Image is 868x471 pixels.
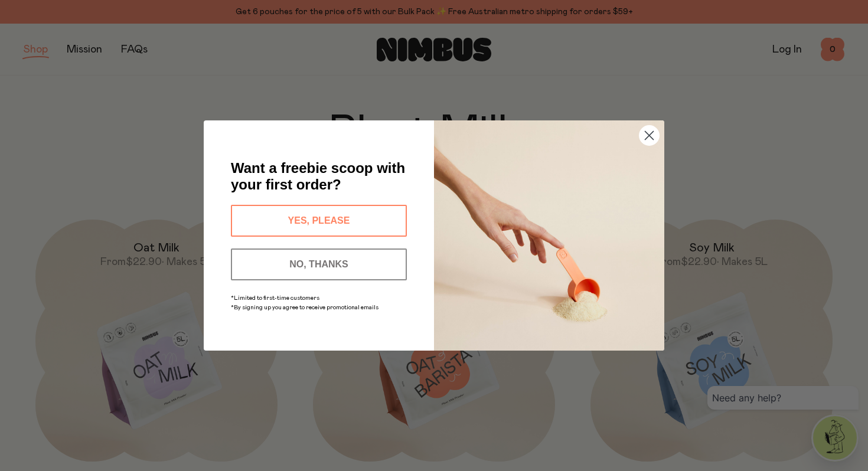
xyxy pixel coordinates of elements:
[231,205,407,237] button: YES, PLEASE
[231,248,407,280] button: NO, THANKS
[434,120,664,351] img: c0d45117-8e62-4a02-9742-374a5db49d45.jpeg
[231,295,319,301] span: *Limited to first-time customers
[231,160,405,192] span: Want a freebie scoop with your first order?
[231,305,378,310] span: *By signing up you agree to receive promotional emails
[639,125,660,146] button: Close dialog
